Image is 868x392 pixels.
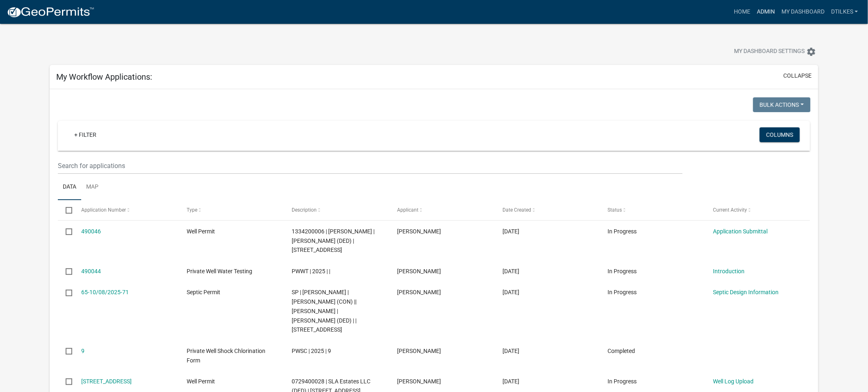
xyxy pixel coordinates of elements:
[68,127,103,142] a: + Filter
[734,47,805,57] span: My Dashboard Settings
[608,228,637,235] span: In Progress
[713,268,745,274] a: Introduction
[753,97,811,112] button: Bulk Actions
[728,44,823,60] button: My Dashboard Settingssettings
[503,207,531,213] span: Date Created
[608,348,635,354] span: Completed
[397,289,441,295] span: Dan Tilkes
[503,348,519,354] span: 10/06/2025
[187,289,220,295] span: Septic Permit
[81,378,132,385] a: [STREET_ADDRESS]
[81,289,129,295] a: 65-10/08/2025-71
[187,348,265,364] span: Private Well Shock Chlorination Form
[389,200,495,220] datatable-header-cell: Applicant
[179,200,284,220] datatable-header-cell: Type
[713,378,754,385] a: Well Log Upload
[73,200,179,220] datatable-header-cell: Application Number
[713,289,779,295] a: Septic Design Information
[187,207,197,213] span: Type
[81,174,103,201] a: Map
[81,268,101,274] a: 490044
[58,174,81,201] a: Data
[778,4,828,20] a: My Dashboard
[187,228,215,235] span: Well Permit
[187,378,215,385] span: Well Permit
[600,200,705,220] datatable-header-cell: Status
[608,378,637,385] span: In Progress
[81,207,126,213] span: Application Number
[503,268,519,274] span: 10/08/2025
[713,228,767,235] a: Application Submittal
[397,228,441,235] span: Dan Tilkes
[187,268,252,274] span: Private Well Water Testing
[397,207,418,213] span: Applicant
[608,207,622,213] span: Status
[58,200,73,220] datatable-header-cell: Select
[284,200,389,220] datatable-header-cell: Description
[397,348,441,354] span: Dan Tilkes
[292,289,357,333] span: SP | Long, Philip | Long, Shaylyn (CON) || Wiarda, Merlyn | Wiarda, Collette (DED) | | 1036 CARDI...
[783,71,812,80] button: collapse
[81,228,101,235] a: 490046
[495,200,600,220] datatable-header-cell: Date Created
[292,207,317,213] span: Description
[503,289,519,295] span: 10/08/2025
[828,4,861,20] a: dtilkes
[608,268,637,274] span: In Progress
[397,378,441,385] span: Dan Tilkes
[58,157,683,174] input: Search for applications
[81,348,85,354] a: 9
[705,200,811,220] datatable-header-cell: Current Activity
[397,268,441,274] span: Dan Tilkes
[56,72,152,82] h5: My Workflow Applications:
[760,127,800,142] button: Columns
[292,268,331,274] span: PWWT | 2025 | |
[806,47,816,57] i: settings
[713,207,747,213] span: Current Activity
[292,228,375,254] span: 1334200006 | Husted, Rocco | Husted, Diane (DED) | 490 25TH ST
[754,4,778,20] a: Admin
[292,348,331,354] span: PWSC | 2025 | 9
[608,289,637,295] span: In Progress
[503,378,519,385] span: 10/02/2025
[731,4,754,20] a: Home
[503,228,519,235] span: 10/08/2025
